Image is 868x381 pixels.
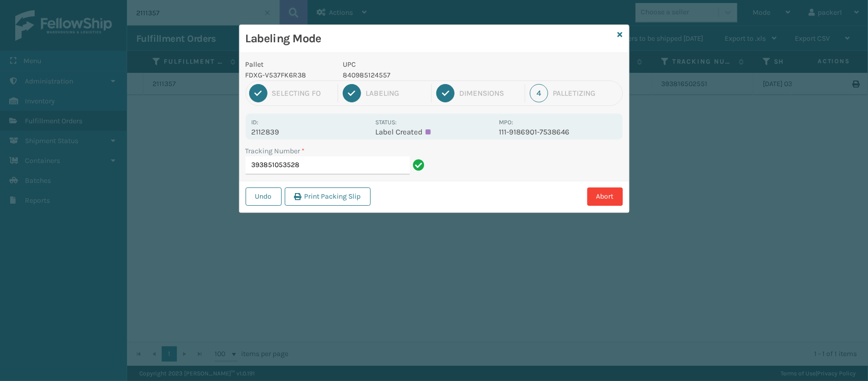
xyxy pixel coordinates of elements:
[285,187,371,206] button: Print Packing Slip
[246,187,282,206] button: Undo
[459,89,520,98] div: Dimensions
[249,84,267,102] div: 1
[343,59,493,70] p: UPC
[246,70,331,80] p: FDXG-V537FK6R38
[246,31,614,46] h3: Labeling Mode
[252,119,259,126] label: Id:
[375,127,493,137] p: Label Created
[375,119,397,126] label: Status:
[499,127,616,137] p: 111-9186901-7538646
[499,119,513,126] label: MPO:
[343,70,493,80] p: 840985124557
[436,84,455,102] div: 3
[252,127,369,137] p: 2112839
[530,84,548,102] div: 4
[587,187,623,206] button: Abort
[246,146,305,156] label: Tracking Number
[246,59,331,70] p: Pallet
[366,89,427,98] div: Labeling
[553,89,619,98] div: Palletizing
[272,89,333,98] div: Selecting FO
[343,84,361,102] div: 2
